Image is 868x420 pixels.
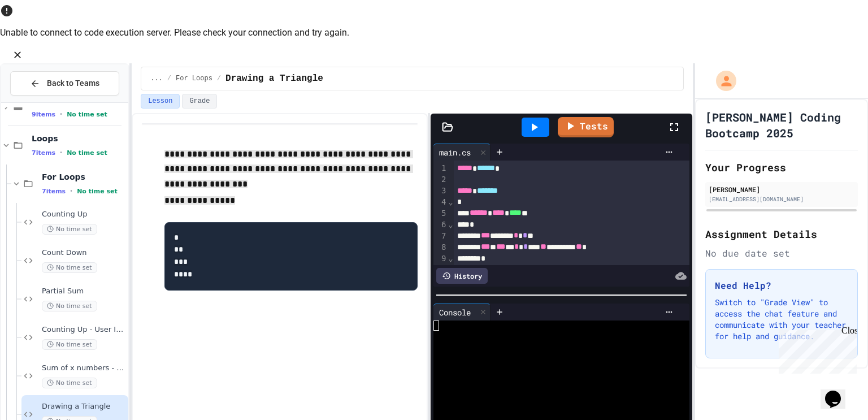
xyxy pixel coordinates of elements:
[42,402,126,412] span: Drawing a Triangle
[32,133,126,144] span: Loops
[821,375,857,409] iframe: chat widget
[715,279,848,292] h3: Need Help?
[42,378,97,388] span: No time set
[433,219,448,231] div: 6
[167,74,171,83] span: /
[433,174,448,185] div: 2
[141,94,180,109] button: Lesson
[42,262,97,273] span: No time set
[433,144,491,161] div: main.cs
[9,46,26,63] button: Close
[42,287,126,296] span: Partial Sum
[558,117,614,137] a: Tests
[433,197,448,208] div: 4
[433,231,448,242] div: 7
[182,94,217,109] button: Grade
[448,220,453,229] span: Fold line
[42,224,97,235] span: No time set
[433,146,476,158] div: main.cs
[454,161,690,378] div: To enrich screen reader interactions, please activate Accessibility in Grammarly extension settings
[10,71,119,96] button: Back to Teams
[715,297,848,342] p: Switch to "Grade View" to access the chat feature and communicate with your teacher for help and ...
[217,74,221,83] span: /
[150,74,163,83] span: ...
[32,149,55,157] span: 7 items
[705,226,858,242] h2: Assignment Details
[42,248,126,258] span: Count Down
[42,188,66,195] span: 7 items
[705,159,858,175] h2: Your Progress
[433,208,448,219] div: 5
[433,265,448,276] div: 10
[433,163,448,174] div: 1
[705,246,858,260] div: No due date set
[42,363,126,373] span: Sum of x numbers - User Input
[433,304,491,321] div: Console
[225,72,323,85] span: Drawing a Triangle
[705,109,858,141] h1: [PERSON_NAME] Coding Bootcamp 2025
[436,268,488,284] div: History
[70,187,72,196] span: •
[774,326,857,374] iframe: chat widget
[42,210,126,219] span: Counting Up
[433,306,476,318] div: Console
[448,197,453,206] span: Fold line
[433,242,448,253] div: 8
[433,253,448,265] div: 9
[67,111,107,118] span: No time set
[42,172,126,182] span: For Loops
[704,68,739,94] div: My Account
[67,149,107,157] span: No time set
[433,185,448,197] div: 3
[77,188,118,195] span: No time set
[709,184,854,194] div: [PERSON_NAME]
[42,339,97,350] span: No time set
[60,148,62,157] span: •
[709,195,854,203] div: [EMAIL_ADDRESS][DOMAIN_NAME]
[5,5,78,72] div: Chat with us now!Close
[176,74,212,83] span: For Loops
[42,325,126,335] span: Counting Up - User Input
[60,110,62,119] span: •
[42,301,97,311] span: No time set
[32,111,55,118] span: 9 items
[47,77,99,89] span: Back to Teams
[448,254,453,263] span: Fold line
